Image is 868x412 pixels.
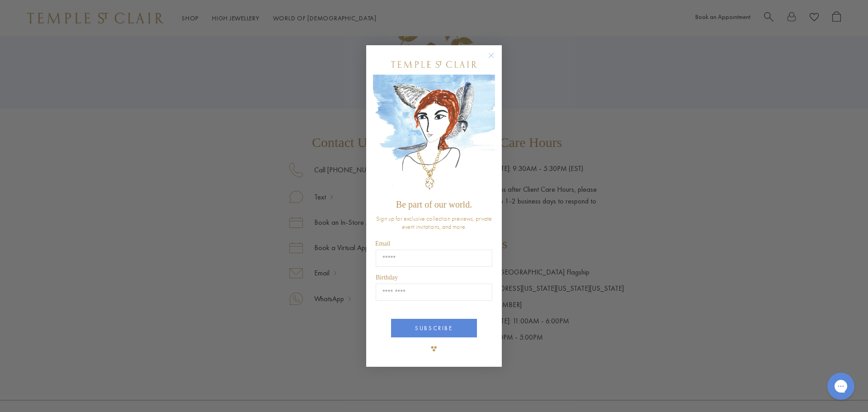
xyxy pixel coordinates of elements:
button: Close dialog [490,54,501,66]
iframe: Gorgias live chat messenger [823,369,859,403]
span: Sign up for exclusive collection previews, private event invitations, and more. [376,214,492,231]
img: c4a9eb12-d91a-4d4a-8ee0-386386f4f338.jpeg [373,75,495,195]
button: SUBSCRIBE [391,319,477,337]
span: Email [375,240,390,247]
input: Email [376,250,492,267]
span: Be part of our world. [396,199,472,209]
img: TSC [425,340,443,358]
span: Birthday [376,274,398,281]
img: Temple St. Clair [391,61,477,68]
